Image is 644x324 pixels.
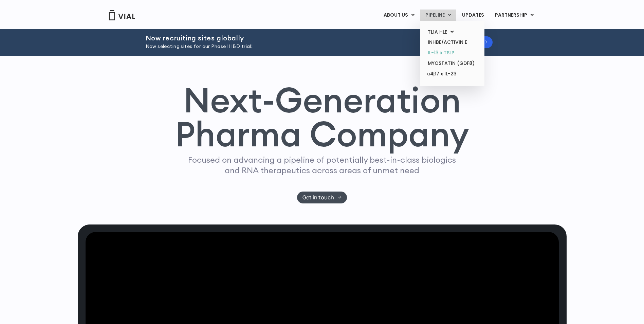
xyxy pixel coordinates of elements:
[422,58,482,69] a: MYOSTATIN (GDF8)
[420,10,456,21] a: PIPELINEMenu Toggle
[490,10,539,21] a: PARTNERSHIPMenu Toggle
[422,69,482,79] a: α4β7 x IL-23
[108,10,135,20] img: Vial Logo
[185,155,459,176] p: Focused on advancing a pipeline of potentially best-in-class biologics and RNA therapeutics acros...
[146,43,426,50] p: Now selecting sites for our Phase II IBD trial!
[146,34,426,42] h2: Now recruiting sites globally
[297,192,347,203] a: Get in touch
[422,37,482,48] a: INHBE/ACTIVIN E
[457,10,489,21] a: UPDATES
[378,10,420,21] a: ABOUT USMenu Toggle
[422,27,482,37] a: TL1A HLEMenu Toggle
[422,48,482,58] a: IL-13 x TSLP
[175,83,469,151] h1: Next-Generation Pharma Company
[302,195,334,200] span: Get in touch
